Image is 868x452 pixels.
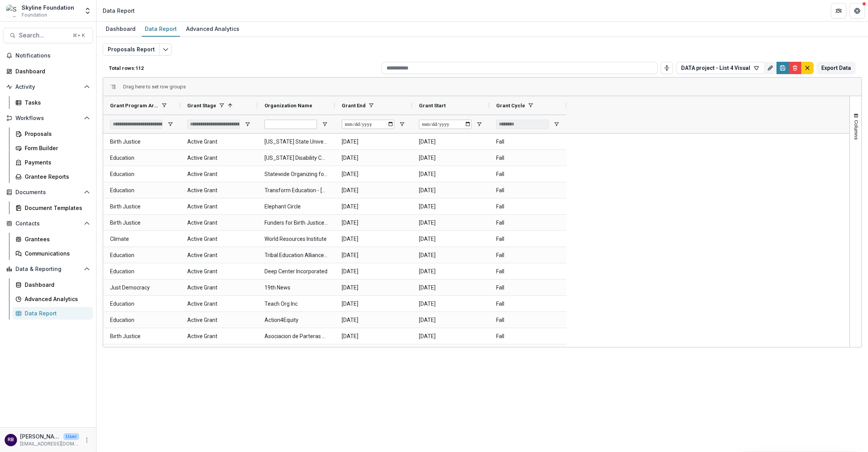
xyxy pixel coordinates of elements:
span: Active Grant [187,328,251,344]
button: Open Activity [3,81,93,93]
span: Organization Name [264,103,312,108]
span: Fall [496,312,559,328]
a: Grantees [12,233,93,245]
span: Active Grant [187,215,251,231]
div: Dashboard [15,67,87,75]
span: Columns [853,120,859,140]
input: Grant Start Filter Input [419,120,471,129]
span: Education [110,166,173,182]
input: Organization Name Filter Input [264,120,317,129]
span: Fall [496,134,559,150]
span: Data & Reporting [15,266,81,273]
button: Open Filter Menu [476,121,482,127]
span: Fall [496,280,559,296]
span: Grant Start [419,103,446,108]
button: Delete [789,62,801,74]
span: Active Grant [187,166,251,182]
span: [DATE] [419,280,482,296]
span: Foundation [22,12,47,19]
span: Active Grant [187,183,251,198]
button: More [82,435,92,445]
span: Active Grant [187,345,251,361]
button: Rename [764,62,776,74]
div: Dashboard [103,23,139,34]
span: Fall [496,150,559,166]
a: Document Templates [12,201,93,214]
button: Save [776,62,789,74]
span: Workflows [15,115,81,122]
span: Active Grant [187,296,251,312]
button: Export Data [817,62,856,74]
div: Grantee Reports [25,173,87,181]
div: Data Report [142,23,180,34]
span: Deep Center Incorporated [264,264,328,279]
a: Data Report [12,307,93,320]
span: [DATE] [419,134,482,150]
a: Advanced Analytics [12,293,93,305]
nav: breadcrumb [100,5,138,16]
div: Grantees [25,235,87,243]
a: Proposals [12,127,93,140]
button: Open Filter Menu [322,121,328,127]
button: Notifications [3,49,93,62]
button: Open Filter Menu [399,121,405,127]
button: Open Contacts [3,217,93,230]
button: Open entity switcher [82,3,93,19]
span: [DATE] [419,345,482,361]
button: Get Help [849,3,865,19]
div: Tasks [25,98,87,107]
button: DATA project - List 4 Visual [676,62,765,74]
div: Rose Brookhouse [8,437,14,442]
a: Grantee Reports [12,170,93,183]
span: Education [110,345,173,361]
button: Toggle auto height [661,62,673,74]
span: Active Grant [187,231,251,247]
a: Payments [12,156,93,169]
a: Advanced Analytics [183,22,242,37]
span: Fall [496,183,559,198]
span: Fall [496,231,559,247]
span: Elephant Circle [264,199,328,215]
span: Contacts [15,220,81,227]
span: [DATE] [419,247,482,263]
div: Row Groups [123,84,186,90]
span: [DATE] [419,215,482,231]
span: Grant End [342,103,366,108]
span: Documents [15,189,81,196]
button: Search... [3,28,93,43]
span: [DATE] [419,328,482,344]
span: Notifications [15,52,90,59]
span: Grant Stage [187,103,216,108]
button: Edit selected report [159,43,172,56]
button: Proposals Report [103,43,160,56]
span: Education [110,183,173,198]
span: [DATE] [342,296,405,312]
span: Tribal Education Alliance (project of [GEOGRAPHIC_DATA]) [264,247,328,263]
span: [DATE] [342,199,405,215]
span: Grant Cycle [496,103,525,108]
span: [DATE] [419,264,482,279]
span: Birth Justice [110,134,173,150]
p: [EMAIL_ADDRESS][DOMAIN_NAME] [20,440,79,447]
a: Form Builder [12,142,93,154]
button: Open Data & Reporting [3,263,93,275]
div: Data Report [25,309,87,317]
a: Communications [12,247,93,260]
span: Education [110,247,173,263]
span: [DATE] [342,183,405,198]
a: Dashboard [3,65,93,78]
span: Active Grant [187,264,251,279]
span: Education [110,150,173,166]
span: [DATE] [342,345,405,361]
span: [DATE] [342,280,405,296]
div: Data Report [103,7,135,15]
span: Active Grant [187,247,251,263]
span: Climate [110,231,173,247]
span: Education Justice Alliance [264,345,328,361]
span: Fall [496,215,559,231]
div: Payments [25,158,87,166]
span: [DATE] [342,247,405,263]
span: 19th News [264,280,328,296]
div: Dashboard [25,281,87,289]
span: Active Grant [187,150,251,166]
